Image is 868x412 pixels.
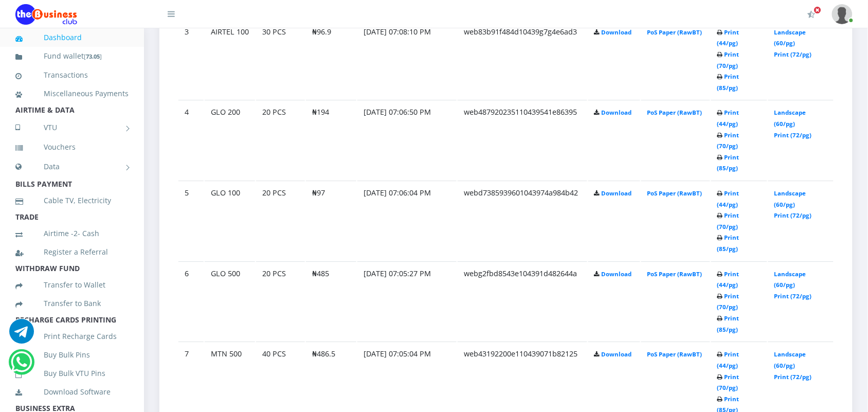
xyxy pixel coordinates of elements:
a: Download [602,109,632,116]
a: Transfer to Wallet [15,273,129,297]
a: Print (44/pg) [717,350,739,369]
a: Landscape (60/pg) [774,270,806,289]
td: 3 [178,20,204,99]
a: Download [602,270,632,278]
td: GLO 200 [205,100,255,180]
i: Activate Your Membership [808,10,816,19]
a: Print (72/pg) [774,292,812,300]
a: Print (70/pg) [717,211,739,230]
a: Print (72/pg) [774,50,812,58]
a: PoS Paper (RawBT) [647,109,702,116]
a: Print (72/pg) [774,131,812,139]
a: Print (70/pg) [717,373,739,392]
td: GLO 500 [205,261,255,341]
a: Chat for support [11,357,32,374]
a: Print (44/pg) [717,109,739,128]
a: Miscellaneous Payments [15,82,129,105]
a: Print (85/pg) [717,153,739,172]
td: 30 PCS [256,20,305,99]
td: AIRTEL 100 [205,20,255,99]
a: Data [15,154,129,180]
a: Cable TV, Electricity [15,189,129,212]
img: User [832,4,853,24]
small: [ ] [84,52,102,60]
a: PoS Paper (RawBT) [647,189,702,197]
a: Transfer to Bank [15,292,129,315]
td: [DATE] 07:05:27 PM [357,261,457,341]
a: PoS Paper (RawBT) [647,350,702,358]
td: ₦96.9 [306,20,356,99]
a: Vouchers [15,135,129,159]
a: Landscape (60/pg) [774,109,806,128]
a: Download [602,28,632,36]
a: Print (44/pg) [717,189,739,208]
a: PoS Paper (RawBT) [647,270,702,278]
a: Print (44/pg) [717,270,739,289]
td: webg2fbd8543e104391d482644a [458,261,587,341]
a: Print (70/pg) [717,131,739,150]
a: Print Recharge Cards [15,325,129,348]
td: web487920235110439541e86395 [458,100,587,180]
td: 20 PCS [256,181,305,260]
a: Landscape (60/pg) [774,189,806,208]
td: 6 [178,261,204,341]
td: 5 [178,181,204,260]
td: [DATE] 07:08:10 PM [357,20,457,99]
a: PoS Paper (RawBT) [647,28,702,36]
a: Download Software [15,380,129,404]
a: Chat for support [9,327,34,344]
td: 4 [178,100,204,180]
a: Landscape (60/pg) [774,350,806,369]
a: Airtime -2- Cash [15,222,129,245]
a: VTU [15,115,129,140]
a: Buy Bulk VTU Pins [15,362,129,385]
span: Activate Your Membership [814,6,822,14]
td: ₦485 [306,261,356,341]
td: web83b91f484d10439g7g4e6ad3 [458,20,587,99]
a: Transactions [15,63,129,87]
a: Print (70/pg) [717,292,739,311]
a: Print (85/pg) [717,234,739,253]
b: 73.05 [86,52,100,60]
td: ₦194 [306,100,356,180]
a: Print (72/pg) [774,373,812,381]
img: Logo [15,4,77,25]
td: webd7385939601043974a984b42 [458,181,587,260]
a: Download [602,189,632,197]
td: [DATE] 07:06:50 PM [357,100,457,180]
a: Buy Bulk Pins [15,343,129,367]
td: ₦97 [306,181,356,260]
a: Dashboard [15,26,129,49]
a: Print (72/pg) [774,211,812,219]
td: 20 PCS [256,261,305,341]
a: Print (85/pg) [717,314,739,333]
a: Fund wallet[73.05] [15,44,129,68]
a: Print (70/pg) [717,50,739,69]
td: [DATE] 07:06:04 PM [357,181,457,260]
td: 20 PCS [256,100,305,180]
a: Print (85/pg) [717,73,739,92]
a: Download [602,350,632,358]
a: Register a Referral [15,240,129,264]
td: GLO 100 [205,181,255,260]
